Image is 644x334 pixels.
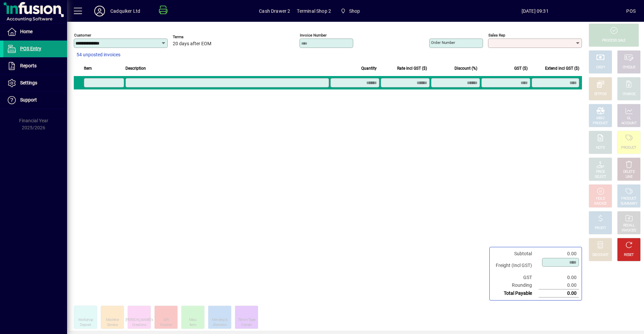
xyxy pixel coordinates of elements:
[594,92,607,97] div: EFTPOS
[623,223,635,228] div: RECALL
[241,323,252,328] div: Curtain
[596,170,605,175] div: PRICE
[106,318,119,323] div: Machine
[110,6,140,16] div: Cadquiker Ltd
[297,6,331,16] span: Terminal Shop 2
[623,170,635,175] div: DELETE
[539,250,579,258] td: 0.00
[20,46,41,51] span: POS Entry
[20,63,37,68] span: Reports
[621,121,637,126] div: ACCOUNT
[626,175,632,180] div: LINE
[488,33,505,38] mat-label: Sales rep
[593,121,608,126] div: PRODUCT
[592,253,608,258] div: DISCOUNT
[338,5,363,17] span: Shop
[539,274,579,281] td: 0.00
[84,65,92,72] span: Item
[125,318,153,323] div: [PERSON_NAME]'s
[3,75,67,91] a: Settings
[454,65,477,72] span: Discount (%)
[545,65,579,72] span: Extend incl GST ($)
[621,196,636,201] div: PRODUCT
[78,318,93,323] div: Workshop
[20,97,37,103] span: Support
[132,323,146,328] div: Creations
[595,175,606,180] div: SELECT
[20,80,37,85] span: Settings
[594,201,606,206] div: INVOICE
[3,92,67,109] a: Support
[596,196,605,201] div: HOLD
[238,318,256,323] div: 75mm Tape
[623,65,635,70] div: CHEQUE
[74,49,123,61] button: 54 unposted invoices
[626,6,636,16] div: POS
[623,92,636,97] div: CHARGE
[596,145,605,150] div: NOTE
[173,35,213,39] span: Terms
[596,65,605,70] div: CASH
[602,38,626,43] div: PROCESS SALE
[80,323,91,328] div: Deposit
[492,289,539,297] td: Total Payable
[514,65,528,72] span: GST ($)
[3,58,67,74] a: Reports
[596,116,604,121] div: MISC
[492,274,539,281] td: GST
[622,228,636,233] div: INVOICES
[621,145,636,150] div: PRODUCT
[444,6,626,16] span: [DATE] 09:31
[627,116,631,121] div: GL
[74,33,91,38] mat-label: Customer
[213,323,227,328] div: Alteration
[397,65,427,72] span: Rate incl GST ($)
[173,41,211,47] span: 20 days after EOM
[624,253,634,258] div: RESET
[431,40,455,45] mat-label: Order number
[160,323,172,328] div: Voucher
[621,201,637,206] div: SUMMARY
[300,33,327,38] mat-label: Invoice number
[492,250,539,258] td: Subtotal
[190,323,196,328] div: Item
[3,23,67,40] a: Home
[89,5,110,17] button: Profile
[20,29,33,34] span: Home
[539,281,579,289] td: 0.00
[125,65,146,72] span: Description
[492,258,539,274] td: Freight (Incl GST)
[189,318,197,323] div: Misc
[76,51,120,58] span: 54 unposted invoices
[212,318,228,323] div: Mending &
[163,318,169,323] div: Gift
[539,289,579,297] td: 0.00
[107,323,118,328] div: Service
[259,6,290,16] span: Cash Drawer 2
[595,226,606,231] div: PROFIT
[492,281,539,289] td: Rounding
[361,65,377,72] span: Quantity
[349,6,360,16] span: Shop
